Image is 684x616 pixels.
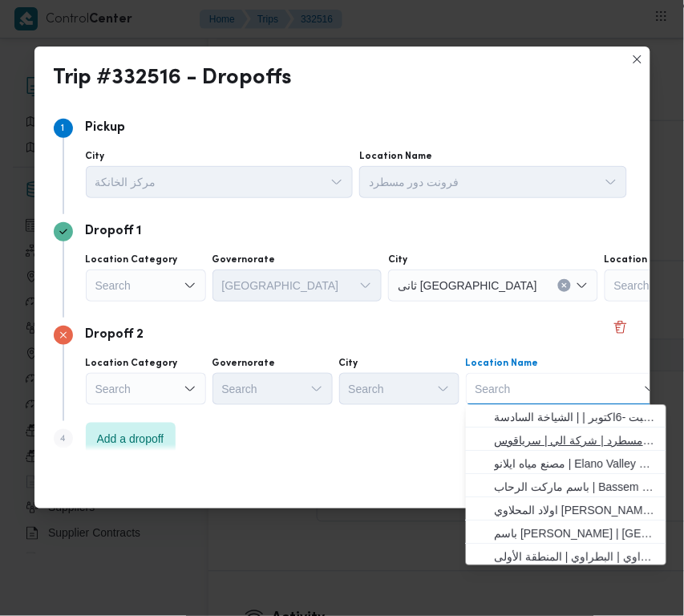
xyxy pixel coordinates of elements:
[60,434,67,444] span: 4
[97,429,164,448] span: Add a dropoff
[184,279,196,292] button: Open list of options
[644,383,657,395] button: Close list of options
[86,423,176,455] button: Add a dropoff
[86,119,126,138] p: Pickup
[558,279,571,292] button: Clear input
[212,253,276,266] label: Governorate
[359,279,372,292] button: Open list of options
[86,253,178,266] label: Location Category
[86,222,142,241] p: Dropoff 1
[611,318,630,337] button: Delete
[628,50,647,69] button: Closes this modal window
[59,330,68,340] svg: Step 3 has errors
[495,455,657,474] span: مصنع مياه ايلانو | Elano Valley Water factory | بنى سلامة
[184,383,196,395] button: Open list of options
[212,357,276,370] label: Governorate
[466,452,666,475] button: مصنع مياه ايلانو | Elano Valley Water factory | بنى سلامة
[466,498,666,521] button: اولاد المحلاوي مصطفي النحاس | مصطفى النحاس | الحي السادس
[466,405,666,428] button: حياه ايجيبت -6اكتوبر | | الشياخة السادسة
[466,475,666,498] button: باسم ماركت الرحاب | Bassem Market | الرحاب و المستثمرون
[495,501,657,521] span: اولاد المحلاوي [PERSON_NAME] | [PERSON_NAME] | الحي السادس
[222,276,339,294] span: [GEOGRAPHIC_DATA]
[495,478,657,497] span: باسم ماركت الرحاب | Bassem Market | الرحاب و المستثمرون
[62,124,65,133] span: 1
[605,176,617,188] button: Open list of options
[330,176,343,188] button: Open list of options
[59,227,68,237] svg: Step 2 is complete
[54,66,293,91] div: Trip #332516 - Dropoffs
[388,253,407,266] label: City
[369,172,459,190] span: فرونت دور مسطرد
[466,428,666,452] button: فرونت دور مسطرد | شركة الي | سرياقوس
[466,545,666,568] button: سيركل كيه البطراوي | البطراوي | المنطقة الأولى
[339,357,358,370] label: City
[95,172,156,190] span: مركز الخانكة
[310,383,323,395] button: Open list of options
[86,326,144,345] p: Dropoff 2
[359,150,432,163] label: Location Name
[495,548,657,567] span: سيركل كيه البطراوي | البطراوي | المنطقة الأولى
[437,383,450,395] button: Open list of options
[86,357,178,370] label: Location Category
[466,357,539,370] label: Location Name
[576,279,589,292] button: Open list of options
[466,521,666,545] button: باسم ماركت هيليوبلس | مصر الجديدة | المطار
[605,253,678,266] label: Location Name
[86,150,105,163] label: City
[495,432,657,451] span: فرونت دور مسطرد | شركة الي | سرياقوس
[398,276,537,294] span: ثانى [GEOGRAPHIC_DATA]
[495,525,657,544] span: باسم [PERSON_NAME] | [GEOGRAPHIC_DATA] | المطار
[495,408,657,428] span: حياه ايجيبت -6اكتوبر | | الشياخة السادسة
